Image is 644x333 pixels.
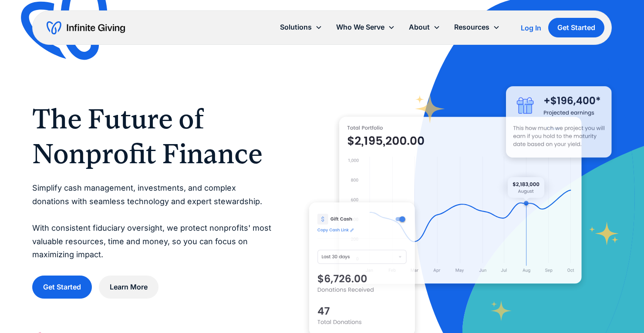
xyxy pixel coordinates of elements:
div: Who We Serve [329,18,402,37]
img: nonprofit donation platform [339,117,581,284]
p: Simplify cash management, investments, and complex donations with seamless technology and expert ... [32,182,274,262]
img: fundraising star [589,222,620,246]
a: Log In [521,23,541,33]
a: Get Started [32,276,92,299]
div: About [402,18,447,37]
div: Solutions [280,21,312,33]
div: Resources [454,21,489,33]
div: Resources [447,18,507,37]
a: Get Started [548,18,604,37]
div: Log In [521,24,541,31]
div: Who We Serve [336,21,384,33]
div: About [409,21,430,33]
a: home [47,21,125,35]
div: Solutions [273,18,329,37]
a: Learn More [99,276,158,299]
h1: The Future of Nonprofit Finance [32,101,274,171]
